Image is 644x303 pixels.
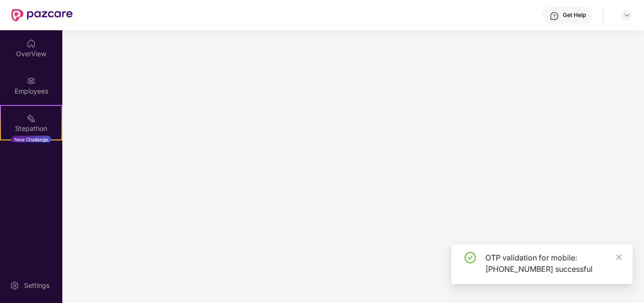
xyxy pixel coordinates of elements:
[26,39,36,48] img: svg+xml;base64,PHN2ZyBpZD0iSG9tZSIgeG1sbnM9Imh0dHA6Ly93d3cudzMub3JnLzIwMDAvc3ZnIiB3aWR0aD0iMjAiIG...
[26,113,36,123] img: svg+xml;base64,PHN2ZyB4bWxucz0iaHR0cDovL3d3dy53My5vcmcvMjAwMC9zdmciIHdpZHRoPSIyMSIgaGVpZ2h0PSIyMC...
[21,281,52,290] div: Settings
[550,11,559,21] img: svg+xml;base64,PHN2ZyBpZD0iSGVscC0zMngzMiIgeG1sbnM9Imh0dHA6Ly93d3cudzMub3JnLzIwMDAvc3ZnIiB3aWR0aD...
[1,124,61,133] div: Stepathon
[11,136,51,143] div: New Challenge
[11,9,73,21] img: New Pazcare Logo
[485,252,621,275] div: OTP validation for mobile: [PHONE_NUMBER] successful
[10,281,19,290] img: svg+xml;base64,PHN2ZyBpZD0iU2V0dGluZy0yMHgyMCIgeG1sbnM9Imh0dHA6Ly93d3cudzMub3JnLzIwMDAvc3ZnIiB3aW...
[465,252,476,263] span: check-circle
[623,11,631,19] img: svg+xml;base64,PHN2ZyBpZD0iRHJvcGRvd24tMzJ4MzIiIHhtbG5zPSJodHRwOi8vd3d3LnczLm9yZy8yMDAwL3N2ZyIgd2...
[616,254,622,260] span: close
[563,11,586,19] div: Get Help
[26,76,36,86] img: svg+xml;base64,PHN2ZyBpZD0iRW1wbG95ZWVzIiB4bWxucz0iaHR0cDovL3d3dy53My5vcmcvMjAwMC9zdmciIHdpZHRoPS...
